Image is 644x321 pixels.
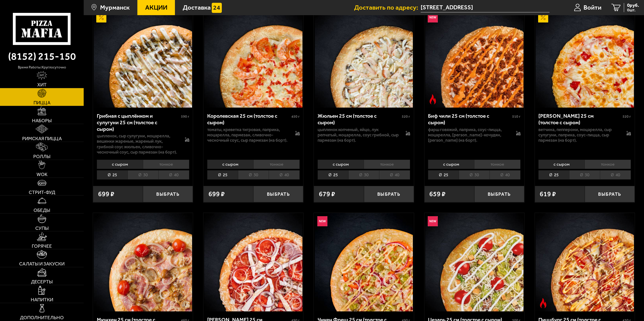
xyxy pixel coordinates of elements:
li: с сыром [428,160,474,169]
button: Выбрать [253,186,303,202]
img: Биф чили 25 см (толстое с сыром) [425,9,524,108]
span: 0 шт. [627,8,639,12]
span: 619 ₽ [540,191,556,197]
a: Петровская 25 см (толстое с сыром) [203,213,303,311]
span: Напитки [31,297,53,302]
p: ветчина, пепперони, моцарелла, сыр сулугуни, паприка, соус-пицца, сыр пармезан (на борт). [538,127,620,143]
li: 40 [379,170,410,180]
span: Мурманск [100,4,130,11]
li: 25 [97,170,128,180]
a: АкционныйПрошутто Формаджио 25 см (толстое с сыром) [535,9,635,108]
span: 520 г [623,114,631,119]
span: Доставка [183,4,211,11]
div: Биф чили 25 см (толстое с сыром) [428,113,511,126]
img: Мюнхен 25 см (толстое с сыром) [94,213,192,311]
img: 15daf4d41897b9f0e9f617042186c801.svg [212,3,222,13]
img: Грибная с цыплёнком и сулугуни 25 см (толстое с сыром) [94,9,192,108]
p: фарш говяжий, паприка, соус-пицца, моцарелла, [PERSON_NAME]-кочудян, [PERSON_NAME] (на борт). [428,127,509,143]
a: Мюнхен 25 см (толстое с сыром) [93,213,193,311]
button: Выбрать [585,186,635,202]
li: 30 [128,170,158,180]
span: Обеды [34,208,50,213]
div: Грибная с цыплёнком и сулугуни 25 см (толстое с сыром) [97,113,180,132]
img: Новинка [317,216,327,226]
li: 30 [238,170,269,180]
img: Острое блюдо [538,298,548,308]
div: Королевская 25 см (толстое с сыром) [207,113,290,126]
img: Новинка [428,216,438,226]
img: Акционный [538,12,548,22]
p: цыпленок копченый, яйцо, лук репчатый, моцарелла, соус грибной, сыр пармезан (на борт). [318,127,399,143]
li: 40 [269,170,300,180]
p: томаты, креветка тигровая, паприка, моцарелла, пармезан, сливочно-чесночный соус, сыр пармезан (н... [207,127,288,143]
li: 40 [489,170,520,180]
li: 40 [158,170,189,180]
li: 40 [600,170,631,180]
div: Жюльен 25 см (толстое с сыром) [318,113,401,126]
span: Супы [35,226,49,231]
button: Выбрать [364,186,414,202]
li: 30 [348,170,379,180]
span: Римская пицца [22,136,62,141]
li: тонкое [474,160,520,169]
span: 0 руб. [627,3,639,8]
span: Войти [584,4,601,11]
img: Королевская 25 см (толстое с сыром) [204,9,302,108]
div: [PERSON_NAME] 25 см (толстое с сыром) [538,113,621,126]
span: Роллы [33,154,50,159]
li: 30 [569,170,600,180]
li: 25 [318,170,348,180]
input: Ваш адрес доставки [421,3,549,12]
span: Доставить по адресу: [354,4,421,11]
span: Стрит-фуд [29,190,55,195]
img: Чикен Фреш 25 см (толстое с сыром) [315,213,413,311]
a: Острое блюдоПиццбург 25 см (толстое с сыром) [535,213,635,311]
a: НовинкаЧикен Фреш 25 см (толстое с сыром) [314,213,414,311]
span: 450 г [291,114,300,119]
span: WOK [37,172,47,177]
li: 30 [459,170,489,180]
li: тонкое [585,160,631,169]
span: 679 ₽ [319,191,335,197]
span: Акции [145,4,167,11]
span: Десерты [31,279,53,284]
span: Хит [37,82,47,87]
span: Салаты и закуски [19,261,65,266]
li: тонкое [364,160,410,169]
li: с сыром [318,160,364,169]
img: Жюльен 25 см (толстое с сыром) [315,9,413,108]
a: НовинкаЦезарь 25 см (толстое с сыром) [424,213,524,311]
img: Острое блюдо [428,94,438,104]
span: 520 г [402,114,410,119]
a: НовинкаОстрое блюдоБиф чили 25 см (толстое с сыром) [424,9,524,108]
img: Цезарь 25 см (толстое с сыром) [425,213,524,311]
li: с сыром [207,160,253,169]
span: 699 ₽ [98,191,114,197]
span: 659 ₽ [429,191,446,197]
span: Наборы [32,118,52,123]
span: улица Папанина, 14 [421,3,549,12]
li: 25 [428,170,459,180]
span: Горячее [32,244,52,249]
li: 25 [538,170,569,180]
span: 699 ₽ [208,191,225,197]
img: Акционный [96,12,106,22]
span: Дополнительно [20,315,64,320]
button: Выбрать [474,186,524,202]
li: с сыром [97,160,143,169]
a: АкционныйГрибная с цыплёнком и сулугуни 25 см (толстое с сыром) [93,9,193,108]
span: Пицца [34,100,50,105]
img: Петровская 25 см (толстое с сыром) [204,213,302,311]
li: с сыром [538,160,585,169]
span: 590 г [181,114,189,119]
a: Жюльен 25 см (толстое с сыром) [314,9,414,108]
img: Прошутто Формаджио 25 см (толстое с сыром) [536,9,634,108]
li: тонкое [253,160,300,169]
img: Новинка [428,12,438,22]
li: тонкое [143,160,189,169]
span: 510 г [512,114,520,119]
button: Выбрать [143,186,193,202]
a: Королевская 25 см (толстое с сыром) [203,9,303,108]
p: цыпленок, сыр сулугуни, моцарелла, вешенки жареные, жареный лук, грибной соус Жюльен, сливочно-че... [97,133,178,155]
li: 25 [207,170,238,180]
